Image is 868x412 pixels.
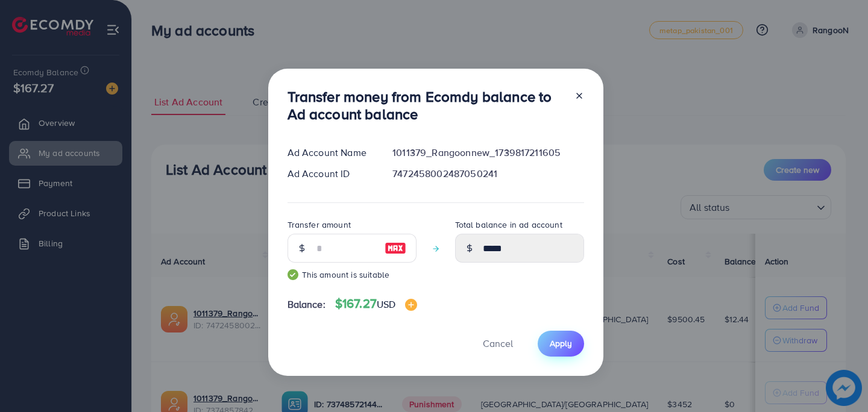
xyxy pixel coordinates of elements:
span: Balance: [288,298,325,311]
label: Transfer amount [288,219,351,231]
small: This amount is suitable [288,269,417,281]
div: 7472458002487050241 [383,167,593,181]
span: USD [377,298,395,311]
div: Ad Account Name [278,146,383,160]
span: Apply [550,337,572,349]
button: Cancel [468,331,528,357]
h3: Transfer money from Ecomdy balance to Ad account balance [288,88,565,123]
div: 1011379_Rangoonnew_1739817211605 [383,146,593,160]
button: Apply [538,331,584,357]
label: Total balance in ad account [455,219,562,231]
div: Ad Account ID [278,167,383,181]
img: guide [288,269,298,280]
h4: $167.27 [335,296,418,311]
span: Cancel [483,337,513,350]
img: image [405,299,417,311]
img: image [385,241,406,255]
